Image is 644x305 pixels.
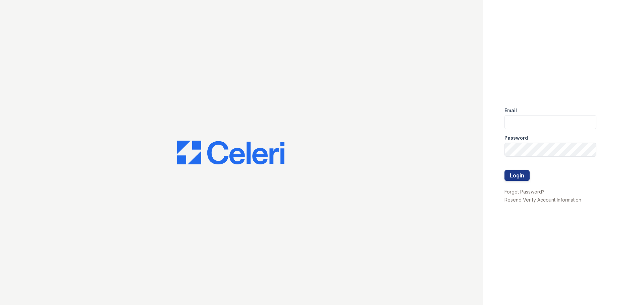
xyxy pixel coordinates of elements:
[504,189,544,195] a: Forgot Password?
[504,170,530,181] button: Login
[504,197,581,203] a: Resend Verify Account Information
[504,107,517,114] label: Email
[177,141,284,165] img: CE_Logo_Blue-a8612792a0a2168367f1c8372b55b34899dd931a85d93a1a3d3e32e68fde9ad4.png
[504,135,528,141] label: Password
